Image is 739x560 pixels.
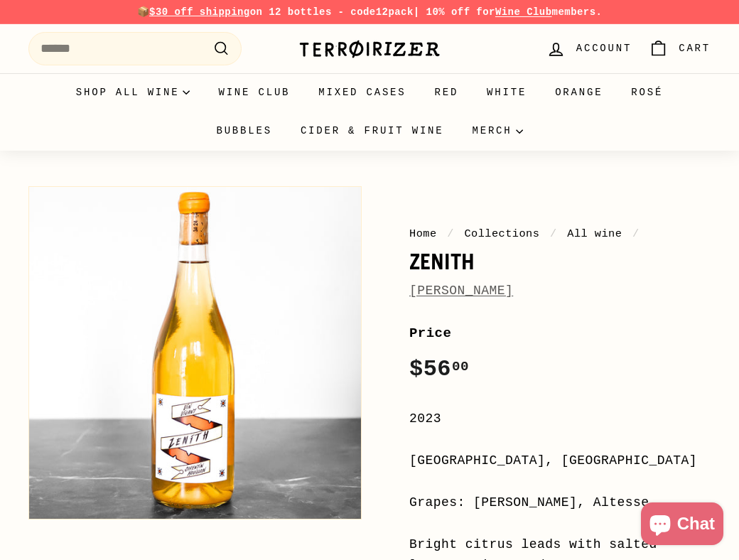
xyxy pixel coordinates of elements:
div: 2023 [409,409,711,429]
a: Cart [640,28,719,70]
nav: breadcrumbs [409,225,711,242]
span: / [443,227,458,240]
span: Cart [679,41,711,56]
strong: 12pack [376,6,414,18]
div: Grapes: [PERSON_NAME], Altesse [409,492,711,513]
a: Bubbles [202,112,286,150]
h1: Zenith [409,249,711,274]
p: 📦 on 12 bottles - code | 10% off for members. [28,4,711,20]
a: Collections [464,227,539,240]
span: Account [576,41,632,56]
a: Cider & Fruit Wine [286,112,458,150]
a: Orange [541,73,617,112]
a: [PERSON_NAME] [409,284,513,298]
a: Wine Club [204,73,304,112]
summary: Shop all wine [62,73,205,112]
inbox-online-store-chat: Shopify online store chat [637,502,728,549]
a: Home [409,227,437,240]
div: [GEOGRAPHIC_DATA], [GEOGRAPHIC_DATA] [409,451,711,471]
a: Rosé [617,73,677,112]
a: White [473,73,541,112]
label: Price [409,323,711,344]
span: $30 off shipping [149,6,250,18]
a: Mixed Cases [304,73,420,112]
span: $56 [409,356,469,382]
span: / [629,227,643,240]
span: / [546,227,561,240]
a: All wine [567,227,622,240]
a: Wine Club [495,6,552,18]
sup: 00 [452,359,469,375]
a: Account [538,28,640,70]
a: Red [421,73,473,112]
summary: Merch [458,112,537,150]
